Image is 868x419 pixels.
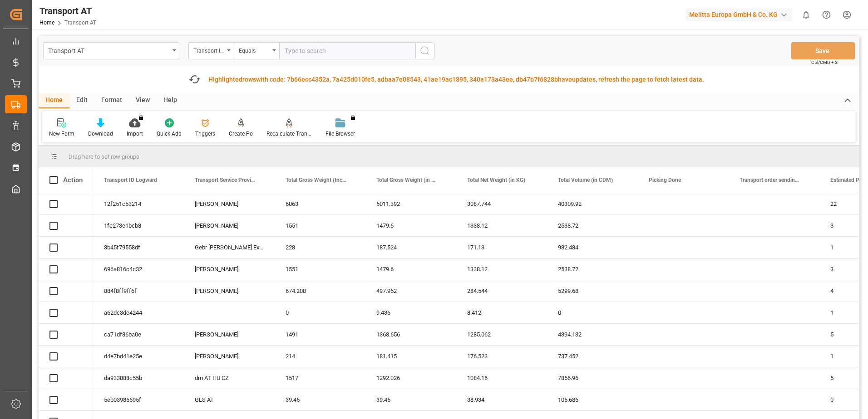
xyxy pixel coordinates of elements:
[157,93,184,108] div: Help
[195,130,215,138] div: Triggers
[39,258,93,280] div: Press SPACE to select this row.
[88,130,113,138] div: Download
[365,324,456,345] div: 1368.656
[686,8,792,21] div: Melitta Europa GmbH & Co. KG
[365,258,456,280] div: 1479.6
[558,76,572,83] span: have
[93,346,184,367] div: d4e7bd41e25e
[93,324,184,345] div: ca71df86ba0e
[93,193,184,214] div: 12f251c53214
[376,177,437,183] span: Total Gross Weight (in KG)
[93,367,184,389] div: da933888c55b
[195,177,256,183] span: Transport Service Provider
[39,367,93,389] div: Press SPACE to select this row.
[184,193,275,214] div: [PERSON_NAME]
[242,76,256,83] span: rows
[740,177,800,183] span: Transport order sending (manual)
[467,177,525,183] span: Total Net Weight (in KG)
[193,44,224,55] div: Transport ID Logward
[39,193,93,215] div: Press SPACE to select this row.
[39,237,93,258] div: Press SPACE to select this row.
[456,389,547,410] div: 38.934
[558,177,613,183] span: Total Volume (in CDM)
[275,324,365,345] div: 1491
[456,367,547,389] div: 1084.16
[39,302,93,324] div: Press SPACE to select this row.
[365,367,456,389] div: 1292.026
[39,4,96,18] div: Transport AT
[286,177,346,183] span: Total Gross Weight (Including Pallets' Weight)
[93,237,184,258] div: 3b45f79558df
[275,193,365,214] div: 6063
[816,5,837,25] button: Help Center
[649,177,681,183] span: Picking Done
[234,42,279,59] button: open menu
[456,215,547,236] div: 1338.12
[275,258,365,280] div: 1551
[184,258,275,280] div: [PERSON_NAME]
[547,389,638,410] div: 105.686
[791,42,855,59] button: Save
[93,258,184,280] div: 696a816c4c32
[229,130,253,138] div: Create Po
[275,237,365,258] div: 228
[188,42,234,59] button: open menu
[275,215,365,236] div: 1551
[456,258,547,280] div: 1338.12
[49,130,74,138] div: New Form
[547,280,638,302] div: 5299.68
[184,367,275,389] div: dm AT HU CZ
[63,176,83,184] div: Action
[279,42,415,59] input: Type to search
[456,237,547,258] div: 171.13
[39,346,93,367] div: Press SPACE to select this row.
[456,324,547,345] div: 1285.062
[547,367,638,389] div: 7856.96
[456,193,547,214] div: 3087.744
[686,6,796,23] button: Melitta Europa GmbH & Co. KG
[365,193,456,214] div: 5011.392
[184,280,275,302] div: [PERSON_NAME]
[365,215,456,236] div: 1479.6
[266,130,312,138] div: Recalculate Transport Costs
[157,130,182,138] div: Quick Add
[415,42,434,59] button: search button
[43,42,179,59] button: open menu
[239,44,270,55] div: Equals
[796,5,816,25] button: show 0 new notifications
[275,389,365,410] div: 39.45
[39,280,93,302] div: Press SPACE to select this row.
[456,280,547,302] div: 284.544
[365,302,456,323] div: 9.436
[275,302,365,323] div: 0
[365,346,456,367] div: 181.415
[39,389,93,411] div: Press SPACE to select this row.
[184,324,275,345] div: [PERSON_NAME]
[456,302,547,323] div: 8.412
[547,215,638,236] div: 2538.72
[811,59,838,66] span: Ctrl/CMD + S
[69,153,139,160] span: Drag here to set row groups
[39,19,54,26] a: Home
[547,346,638,367] div: 737.452
[547,237,638,258] div: 982.484
[104,177,157,183] span: Transport ID Logward
[39,324,93,346] div: Press SPACE to select this row.
[275,346,365,367] div: 214
[365,280,456,302] div: 497.952
[48,44,169,56] div: Transport AT
[547,193,638,214] div: 40309.92
[94,93,129,108] div: Format
[275,280,365,302] div: 674.208
[184,237,275,258] div: Gebr [PERSON_NAME] Export
[208,75,704,84] div: Highlighted with code: 7b66ecc4352a, 7a425d010fe5, adbaa7e08543, 41ae19ac1895, 340a173a43ee, db47...
[547,324,638,345] div: 4394.132
[184,389,275,410] div: GLS AT
[93,302,184,323] div: a62dc3de4244
[365,389,456,410] div: 39.45
[456,346,547,367] div: 176.523
[39,215,93,237] div: Press SPACE to select this row.
[547,302,638,323] div: 0
[275,367,365,389] div: 1517
[547,258,638,280] div: 2538.72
